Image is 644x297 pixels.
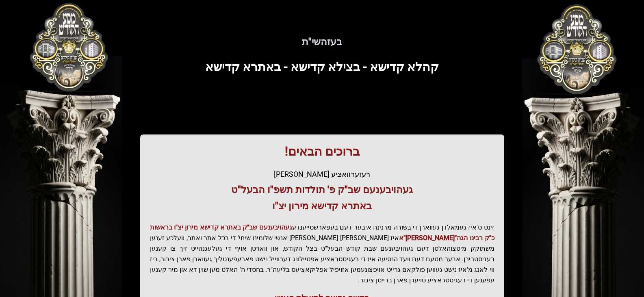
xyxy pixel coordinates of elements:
[205,60,439,74] span: קהלא קדישא - בצילא קדישא - באתרא קדישא
[150,223,494,242] span: געהויבענעם שב"ק באתרא קדישא מירון יצ"ו בראשות כ"ק רבינו הגה"[PERSON_NAME]"א
[150,169,494,180] div: רעזערוואציע [PERSON_NAME]
[150,222,494,286] p: זינט ס'איז געמאלדן געווארן די בשורה מרנינה איבער דעם בעפארשטייענדע איז [PERSON_NAME] [PERSON_NAME...
[150,144,494,159] h1: ברוכים הבאים!
[75,35,569,48] h5: בעזהשי"ת
[150,183,494,196] h3: געהויבענעם שב"ק פ' תולדות תשפ"ו הבעל"ט
[150,199,494,212] h3: באתרא קדישא מירון יצ"ו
